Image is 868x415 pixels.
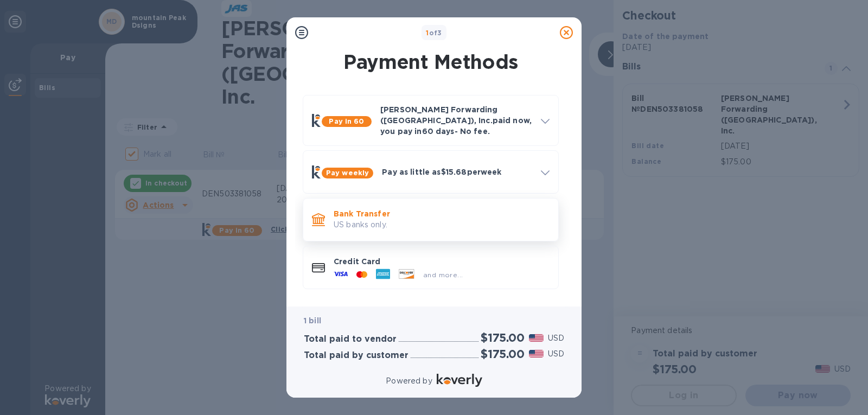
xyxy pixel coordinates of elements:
span: and more... [423,271,463,279]
b: Pay weekly [326,169,369,177]
b: Pay in 60 [329,117,364,125]
h3: Total paid by customer [304,350,409,361]
p: USD [548,333,564,344]
b: 1 bill [304,316,321,325]
h1: Payment Methods [301,50,561,73]
h3: Total paid to vendor [304,334,397,344]
b: of 3 [426,29,442,37]
p: Pay as little as $15.68 per week [382,167,532,177]
p: [PERSON_NAME] Forwarding ([GEOGRAPHIC_DATA]), Inc. paid now, you pay in 60 days - No fee. [380,104,532,137]
p: Bank Transfer [334,208,550,219]
p: Powered by [386,375,432,387]
img: USD [529,350,544,357]
img: USD [529,334,544,342]
span: 1 [426,29,429,37]
p: USD [548,348,564,360]
h2: $175.00 [481,331,525,344]
h2: $175.00 [481,347,525,361]
img: Logo [437,374,482,387]
p: Credit Card [334,256,550,267]
p: US banks only. [334,219,550,231]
